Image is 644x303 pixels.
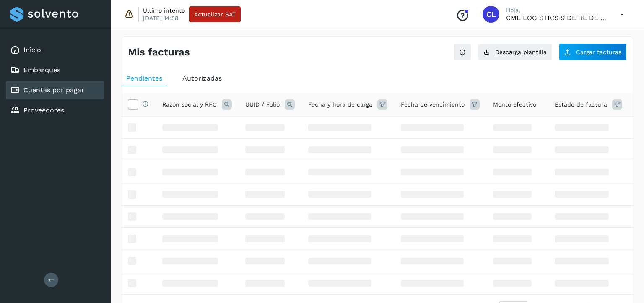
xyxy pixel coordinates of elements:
p: CME LOGISTICS S DE RL DE CV [506,14,607,22]
span: Descarga plantilla [495,49,547,55]
div: Embarques [6,61,104,79]
span: Fecha de vencimiento [401,100,465,109]
a: Cuentas por pagar [23,86,84,94]
h4: Mis facturas [128,46,190,58]
span: Pendientes [126,74,162,82]
button: Actualizar SAT [189,6,241,22]
div: Inicio [6,41,104,59]
span: Cargar facturas [576,49,621,55]
a: Inicio [23,46,41,54]
p: Hola, [506,7,607,14]
span: UUID / Folio [245,100,280,109]
p: [DATE] 14:58 [143,14,179,22]
a: Proveedores [23,106,64,114]
span: Actualizar SAT [194,11,236,17]
div: Proveedores [6,101,104,120]
div: Cuentas por pagar [6,81,104,99]
span: Razón social y RFC [162,100,217,109]
span: Monto efectivo [493,100,536,109]
a: Embarques [23,66,60,74]
button: Cargar facturas [559,43,627,61]
span: Autorizadas [182,74,222,82]
span: Fecha y hora de carga [308,100,372,109]
span: Estado de factura [555,100,607,109]
button: Descarga plantilla [478,43,552,61]
p: Último intento [143,7,185,14]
